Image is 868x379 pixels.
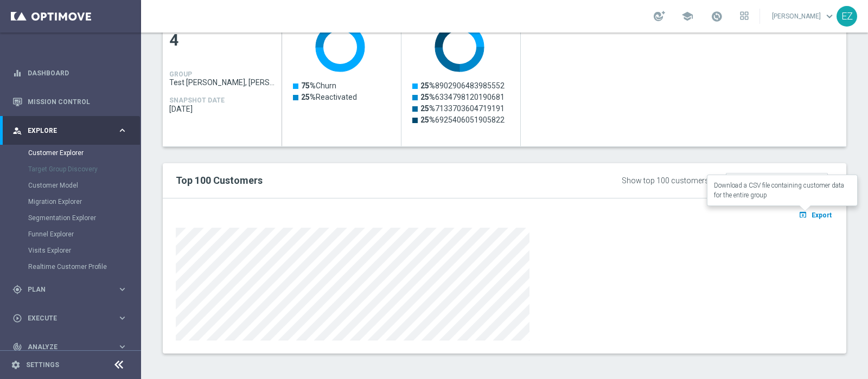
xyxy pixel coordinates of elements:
[282,14,521,146] div: Press SPACE to select this row.
[28,197,113,206] a: Migration Explorer
[28,161,140,177] div: Target Group Discovery
[12,342,117,352] div: Analyze
[837,6,857,27] div: EZ
[12,314,128,323] button: play_circle_outline Execute keyboard_arrow_right
[799,210,810,219] i: open_in_browser
[301,81,316,90] tspan: 75%
[28,194,140,210] div: Migration Explorer
[12,126,22,136] i: person_search
[28,344,117,350] span: Analyze
[28,286,117,293] span: Plan
[797,208,833,222] button: open_in_browser Export
[420,115,505,124] text: 6925406051905822
[28,127,117,134] span: Explore
[28,181,113,190] a: Customer Model
[26,362,59,368] a: Settings
[169,30,276,51] span: 4
[117,125,127,136] i: keyboard_arrow_right
[28,87,127,116] a: Mission Control
[169,78,276,87] span: Test Conto Cecilia, Roberto, Marco e Elena
[11,360,21,370] i: settings
[812,211,832,219] span: Export
[420,93,435,101] tspan: 25%
[301,93,357,101] text: Reactivated
[12,285,128,294] button: gps_fixed Plan keyboard_arrow_right
[420,81,505,90] text: 8902906483985552
[622,176,719,185] div: Show top 100 customers by
[12,126,117,136] div: Explore
[28,242,140,259] div: Visits Explorer
[28,59,127,87] a: Dashboard
[28,246,113,255] a: Visits Explorer
[28,145,140,161] div: Customer Explorer
[301,81,336,90] text: Churn
[169,70,192,78] h4: GROUP
[420,104,435,113] tspan: 25%
[28,315,117,322] span: Execute
[12,342,22,352] i: track_changes
[12,126,128,135] button: person_search Explore keyboard_arrow_right
[12,285,117,294] div: Plan
[12,98,128,106] button: Mission Control
[28,262,113,271] a: Realtime Customer Profile
[12,313,117,323] div: Execute
[169,97,225,104] h4: SNAPSHOT DATE
[12,285,22,294] i: gps_fixed
[12,313,22,323] i: play_circle_outline
[176,174,553,187] h2: Top 100 Customers
[28,149,113,157] a: Customer Explorer
[169,105,276,113] span: 2025-09-21
[420,115,435,124] tspan: 25%
[420,93,505,101] text: 6334798120190681
[824,10,835,22] span: keyboard_arrow_down
[28,230,113,239] a: Funnel Explorer
[28,259,140,275] div: Realtime Customer Profile
[28,226,140,242] div: Funnel Explorer
[117,284,127,294] i: keyboard_arrow_right
[681,10,693,22] span: school
[12,59,127,87] div: Dashboard
[12,343,128,351] button: track_changes Analyze keyboard_arrow_right
[771,8,837,24] a: [PERSON_NAME]keyboard_arrow_down
[420,81,435,90] tspan: 25%
[117,313,127,323] i: keyboard_arrow_right
[28,210,140,226] div: Segmentation Explorer
[117,342,127,352] i: keyboard_arrow_right
[12,68,22,78] i: equalizer
[28,177,140,194] div: Customer Model
[163,14,282,146] div: Press SPACE to select this row.
[12,69,128,78] button: equalizer Dashboard
[301,93,316,101] tspan: 25%
[420,104,505,113] text: 7133703604719191
[12,87,127,116] div: Mission Control
[28,214,113,222] a: Segmentation Explorer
